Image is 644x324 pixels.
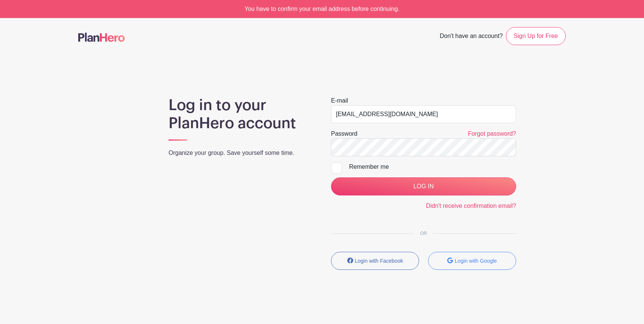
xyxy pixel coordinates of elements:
a: Didn't receive confirmation email? [426,203,516,209]
small: Login with Google [455,258,497,264]
label: E-mail [331,96,348,105]
a: Sign Up for Free [506,27,566,45]
label: Password [331,129,357,138]
p: Organize your group. Save yourself some time. [169,148,313,157]
input: e.g. julie@eventco.com [331,105,516,123]
input: LOG IN [331,177,516,195]
span: OR [414,231,433,236]
button: Login with Google [428,252,516,270]
img: logo-507f7623f17ff9eddc593b1ce0a138ce2505c220e1c5a4e2b4648c50719b7d32.svg [78,33,125,42]
small: Login with Facebook [355,258,403,264]
div: Remember me [349,162,516,171]
a: Forgot password? [468,130,516,137]
h1: Log in to your PlanHero account [169,96,313,132]
span: Don't have an account? [440,29,503,45]
button: Login with Facebook [331,252,419,270]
